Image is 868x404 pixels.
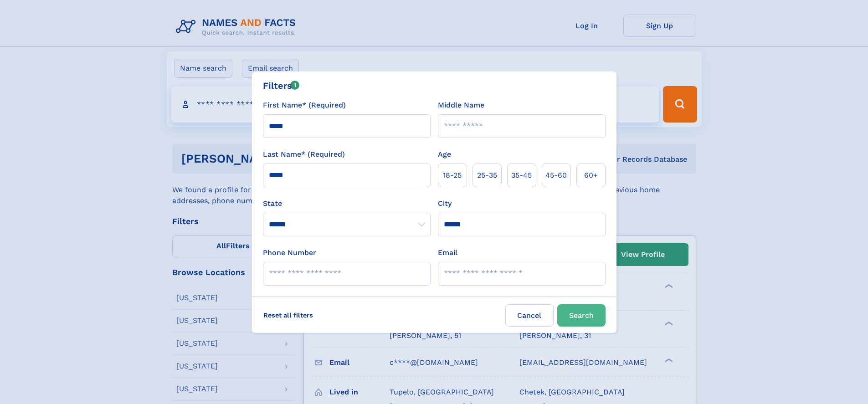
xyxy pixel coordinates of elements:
label: Last Name* (Required) [263,149,345,160]
button: Search [557,304,606,327]
span: 18‑25 [443,170,462,181]
label: First Name* (Required) [263,100,346,111]
span: 25‑35 [477,170,497,181]
label: Cancel [505,304,554,327]
span: 60+ [584,170,598,181]
label: Age [438,149,451,160]
span: 45‑60 [545,170,567,181]
div: Filters [263,79,300,92]
label: Middle Name [438,100,484,111]
label: City [438,198,452,209]
span: 35‑45 [511,170,532,181]
label: Phone Number [263,247,316,258]
label: State [263,198,431,209]
label: Email [438,247,457,258]
label: Reset all filters [257,304,319,326]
